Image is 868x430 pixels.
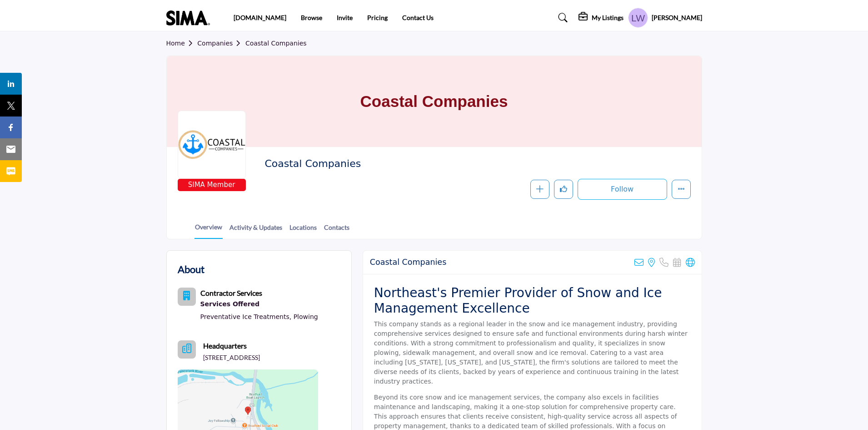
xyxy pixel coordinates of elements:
[178,340,196,359] button: Headquarter icon
[578,179,667,200] button: Follow
[178,262,205,277] h2: About
[180,180,244,190] span: SIMA Member
[200,288,262,297] b: Contractor Services
[200,313,292,320] a: Preventative Ice Treatments,
[203,340,247,351] b: Headquarters
[628,8,648,28] button: Show hide supplier dropdown
[374,285,691,316] h2: Northeast's Premier Provider of Snow and Ice Management Excellence
[166,40,198,47] a: Home
[652,13,702,22] h5: [PERSON_NAME]
[374,319,691,386] p: This company stands as a regional leader in the snow and ice management industry, providing compr...
[195,222,223,239] a: Overview
[367,14,388,21] a: Pricing
[554,180,573,199] button: Like
[166,10,215,25] img: site Logo
[234,14,286,21] a: [DOMAIN_NAME]
[203,353,260,362] p: [STREET_ADDRESS]
[294,313,318,320] a: Plowing
[197,40,245,47] a: Companies
[592,14,624,22] h5: My Listings
[229,223,283,238] a: Activity & Updates
[289,223,317,238] a: Locations
[324,223,350,238] a: Contacts
[672,180,691,199] button: More details
[360,56,508,147] h1: Coastal Companies
[370,258,446,267] h2: Coastal Companies
[178,288,196,306] button: Category Icon
[264,158,514,170] h2: Coastal Companies
[200,298,318,310] a: Services Offered
[200,290,262,297] a: Contractor Services
[301,14,322,21] a: Browse
[337,14,353,21] a: Invite
[549,10,574,25] a: Search
[245,40,307,47] a: Coastal Companies
[579,12,624,23] div: My Listings
[200,298,318,310] div: Services Offered refers to the specific products, assistance, or expertise a business provides to...
[402,14,434,21] a: Contact Us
